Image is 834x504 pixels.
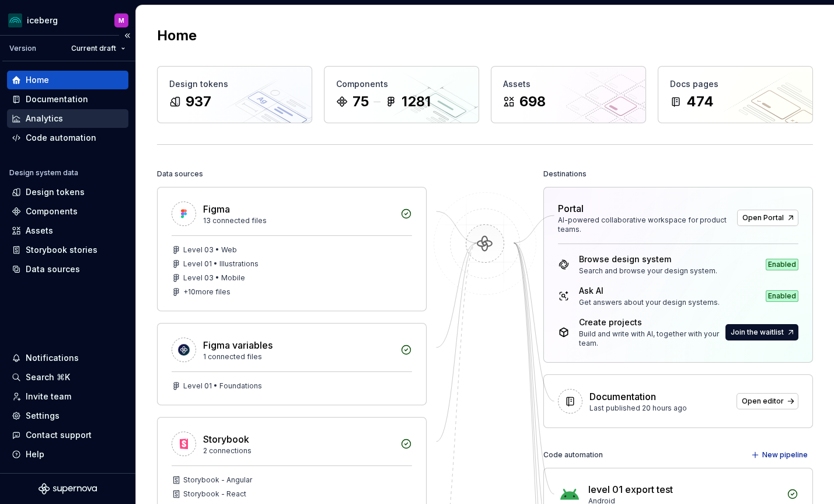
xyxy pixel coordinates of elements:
[119,27,135,44] button: Collapse sidebar
[762,450,808,460] span: New pipeline
[579,253,717,265] div: Browse design system
[7,128,128,147] a: Code automation
[26,225,53,237] div: Assets
[26,206,78,217] div: Components
[686,92,714,111] div: 474
[7,349,128,367] button: Notifications
[589,404,730,413] div: Last published 20 hours ago
[737,393,798,409] a: Open editor
[26,132,96,144] div: Code automation
[766,290,798,302] div: Enabled
[9,44,36,53] div: Version
[203,352,393,362] div: 1 connected files
[203,432,249,446] div: Storybook
[558,201,584,215] div: Portal
[558,215,730,234] div: AI-powered collaborative workspace for product teams.
[7,368,128,387] button: Search ⌘K
[2,8,133,33] button: icebergM
[157,166,203,182] div: Data sources
[7,241,128,259] a: Storybook stories
[26,93,88,105] div: Documentation
[39,483,97,495] svg: Supernova Logo
[670,78,801,90] div: Docs pages
[118,16,124,25] div: M
[183,245,237,255] div: Level 03 • Web
[336,78,467,90] div: Components
[26,410,60,422] div: Settings
[579,266,717,276] div: Search and browse your design system.
[203,216,393,225] div: 13 connected files
[579,317,723,328] div: Create projects
[748,447,813,463] button: New pipeline
[183,259,259,269] div: Level 01 • Illustrations
[26,244,97,256] div: Storybook stories
[7,445,128,464] button: Help
[7,406,128,425] a: Settings
[402,92,431,111] div: 1281
[186,92,211,111] div: 937
[737,210,798,226] a: Open Portal
[7,109,128,128] a: Analytics
[26,449,44,460] div: Help
[7,90,128,109] a: Documentation
[731,328,784,337] span: Join the waitlist
[26,352,79,364] div: Notifications
[26,391,71,402] div: Invite team
[157,66,312,123] a: Design tokens937
[491,66,646,123] a: Assets698
[503,78,634,90] div: Assets
[26,186,85,198] div: Design tokens
[7,202,128,221] a: Components
[183,475,252,485] div: Storybook - Angular
[157,26,197,45] h2: Home
[742,397,784,406] span: Open editor
[742,213,784,223] span: Open Portal
[588,482,673,496] div: level 01 export test
[169,78,300,90] div: Design tokens
[183,273,245,283] div: Level 03 • Mobile
[27,15,58,26] div: iceberg
[7,221,128,240] a: Assets
[8,13,22,27] img: 418c6d47-6da6-4103-8b13-b5999f8989a1.png
[9,168,78,178] div: Design system data
[26,263,80,275] div: Data sources
[26,429,92,441] div: Contact support
[579,285,720,297] div: Ask AI
[589,390,656,404] div: Documentation
[26,74,49,86] div: Home
[725,324,798,340] button: Join the waitlist
[71,44,116,53] span: Current draft
[543,166,587,182] div: Destinations
[183,489,246,499] div: Storybook - React
[203,446,393,456] div: 2 connections
[543,447,603,463] div: Code automation
[7,387,128,406] a: Invite team
[579,298,720,307] div: Get answers about your design systems.
[26,113,63,124] div: Analytics
[157,323,427,405] a: Figma variables1 connected filesLevel 01 • Foundations
[658,66,813,123] a: Docs pages474
[324,66,479,123] a: Components751281
[183,381,262,391] div: Level 01 • Foundations
[157,187,427,311] a: Figma13 connected filesLevel 03 • WebLevel 01 • IllustrationsLevel 03 • Mobile+10more files
[519,92,546,111] div: 698
[183,287,231,297] div: + 10 more files
[353,92,369,111] div: 75
[26,371,70,383] div: Search ⌘K
[203,202,230,216] div: Figma
[203,338,273,352] div: Figma variables
[7,183,128,201] a: Design tokens
[66,40,131,57] button: Current draft
[579,329,723,348] div: Build and write with AI, together with your team.
[766,259,798,270] div: Enabled
[7,426,128,444] button: Contact support
[7,260,128,279] a: Data sources
[7,71,128,89] a: Home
